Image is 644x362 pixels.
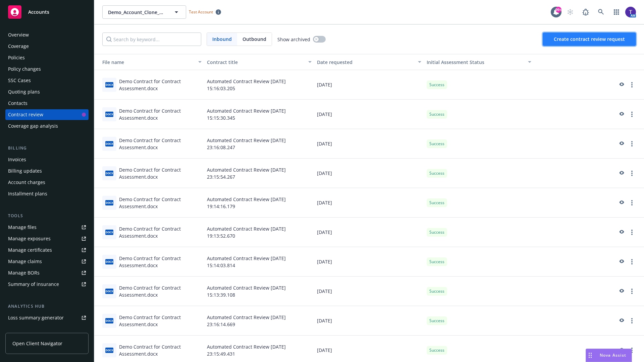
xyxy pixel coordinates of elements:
[204,54,314,70] button: Contract title
[594,5,608,19] a: Search
[429,229,444,235] span: Success
[628,81,636,89] a: more
[543,33,636,46] button: Create contract review request
[314,129,424,159] div: [DATE]
[8,279,59,290] div: Summary of insurance
[5,121,89,131] a: Coverage gap analysis
[204,159,314,188] div: Automated Contract Review [DATE] 23:15:54.267
[105,348,113,353] span: docx
[5,222,89,233] a: Manage files
[105,112,113,117] span: docx
[8,52,25,63] div: Policies
[8,245,52,255] div: Manage certificates
[429,288,444,294] span: Success
[314,188,424,218] div: [DATE]
[314,218,424,247] div: [DATE]
[204,277,314,306] div: Automated Contract Review [DATE] 15:13:39.108
[204,188,314,218] div: Automated Contract Review [DATE] 19:14:16.179
[102,33,201,46] input: Search by keyword...
[8,166,42,176] div: Billing updates
[5,256,89,267] a: Manage claims
[8,75,31,86] div: SSC Cases
[5,109,89,120] a: Contract review
[8,64,41,74] div: Policy changes
[628,169,636,177] a: more
[617,287,625,295] a: preview
[105,318,113,323] span: docx
[628,317,636,325] a: more
[119,78,202,92] div: Demo Contract for Contract Assessment.docx
[429,347,444,353] span: Success
[8,177,45,188] div: Account charges
[207,33,237,46] span: Inbound
[5,279,89,290] a: Summary of insurance
[5,188,89,199] a: Installment plans
[8,41,29,52] div: Coverage
[429,200,444,206] span: Success
[8,121,58,131] div: Coverage gap analysis
[8,86,40,97] div: Quoting plans
[119,137,202,151] div: Demo Contract for Contract Assessment.docx
[8,29,29,40] div: Overview
[429,111,444,117] span: Success
[314,306,424,336] div: [DATE]
[617,199,625,207] a: preview
[429,170,444,176] span: Success
[102,5,186,19] button: Demo_Account_Clone_QA_CR_Tests_Demo
[277,36,310,43] span: Show archived
[204,247,314,277] div: Automated Contract Review [DATE] 15:14:03.814
[108,9,166,16] span: Demo_Account_Clone_QA_CR_Tests_Demo
[617,169,625,177] a: preview
[314,70,424,100] div: [DATE]
[204,100,314,129] div: Automated Contract Review [DATE] 15:15:30.345
[119,255,202,269] div: Demo Contract for Contract Assessment.docx
[237,33,272,46] span: Outbound
[204,129,314,159] div: Automated Contract Review [DATE] 23:16:08.247
[600,352,626,358] span: Nova Assist
[5,245,89,255] a: Manage certificates
[317,59,414,66] div: Date requested
[119,107,202,121] div: Demo Contract for Contract Assessment.docx
[427,59,524,66] div: Toggle SortBy
[5,3,89,21] a: Accounts
[207,59,304,66] div: Contract title
[8,222,37,233] div: Manage files
[617,317,625,325] a: preview
[314,277,424,306] div: [DATE]
[105,230,113,235] span: docx
[617,81,625,89] a: preview
[429,141,444,147] span: Success
[628,346,636,354] a: more
[563,5,577,19] a: Start snowing
[5,86,89,97] a: Quoting plans
[617,258,625,266] a: preview
[5,98,89,109] a: Contacts
[119,314,202,328] div: Demo Contract for Contract Assessment.docx
[625,7,636,17] img: photo
[628,258,636,266] a: more
[586,349,632,362] button: Nova Assist
[5,41,89,52] a: Coverage
[204,70,314,100] div: Automated Contract Review [DATE] 15:16:03.205
[5,303,89,310] div: Analytics hub
[314,100,424,129] div: [DATE]
[204,306,314,336] div: Automated Contract Review [DATE] 23:16:14.669
[105,141,113,146] span: docx
[5,29,89,40] a: Overview
[204,218,314,247] div: Automated Contract Review [DATE] 19:13:52.670
[119,196,202,210] div: Demo Contract for Contract Assessment.docx
[119,225,202,239] div: Demo Contract for Contract Assessment.docx
[5,52,89,63] a: Policies
[610,5,623,19] a: Switch app
[8,233,51,244] div: Manage exposures
[5,145,89,152] div: Billing
[314,159,424,188] div: [DATE]
[5,233,89,244] a: Manage exposures
[429,318,444,324] span: Success
[5,267,89,278] a: Manage BORs
[8,109,43,120] div: Contract review
[5,177,89,188] a: Account charges
[427,59,484,65] span: Initial Assessment Status
[8,267,40,278] div: Manage BORs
